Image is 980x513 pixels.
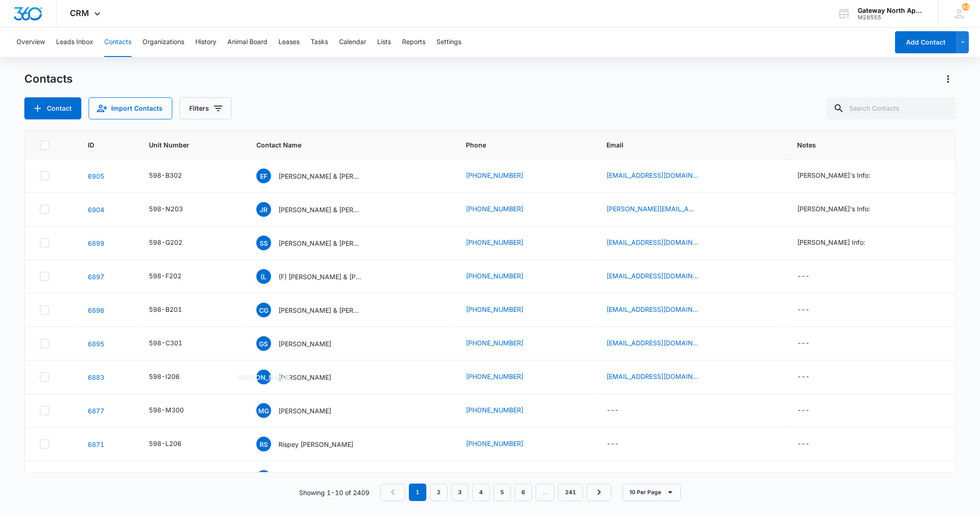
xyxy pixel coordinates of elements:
[149,170,198,181] div: Unit Number - 598-B302 - Select to Edit Field
[606,271,698,281] a: [EMAIL_ADDRESS][DOMAIN_NAME]
[256,269,271,284] span: (L
[256,336,271,351] span: GS
[606,405,635,416] div: Email - - Select to Edit Field
[797,204,870,214] div: [PERSON_NAME]'s Info:
[299,488,369,497] p: Showing 1-10 of 2409
[256,370,271,384] span: [PERSON_NAME]
[606,170,698,180] a: [EMAIL_ADDRESS][DOMAIN_NAME]
[88,172,104,180] a: Navigate to contact details page for Emma French & Fernando Duarte
[149,338,199,349] div: Unit Number - 598-C301 - Select to Edit Field
[256,202,378,217] div: Contact Name - Joel Robles III & Maria Martinez - Select to Edit Field
[797,140,940,150] span: Notes
[606,237,698,247] a: [EMAIL_ADDRESS][DOMAIN_NAME]
[466,271,523,281] a: [PHONE_NUMBER]
[797,204,887,215] div: Notes - Joel's Info: - Select to Edit Field
[256,470,271,485] span: LC
[256,202,271,217] span: JR
[797,372,810,383] div: ---
[606,304,698,314] a: [EMAIL_ADDRESS][DOMAIN_NAME]
[797,304,810,316] div: ---
[278,440,353,449] p: Rispey [PERSON_NAME]
[797,237,882,248] div: Notes - Yong Hamilton Info: - Select to Edit Field
[195,28,216,57] button: History
[623,484,681,501] button: 10 Per Page
[466,170,523,180] a: [PHONE_NUMBER]
[149,304,182,314] div: 598-B201
[606,405,619,416] div: ---
[797,338,826,349] div: Notes - - Select to Edit Field
[88,206,104,214] a: Navigate to contact details page for Joel Robles III & Maria Martinez
[797,405,810,416] div: ---
[256,169,378,183] div: Contact Name - Emma French & Fernando Duarte - Select to Edit Field
[606,140,762,150] span: Email
[278,339,331,349] p: [PERSON_NAME]
[466,237,523,247] a: [PHONE_NUMBER]
[89,97,172,119] button: Import Contacts
[466,304,523,314] a: [PHONE_NUMBER]
[380,484,612,501] nav: Pagination
[256,303,271,317] span: CG
[311,28,328,57] button: Tasks
[466,304,540,316] div: Phone - (720) 400-5632 - Select to Edit Field
[149,304,198,316] div: Unit Number - 598-B201 - Select to Edit Field
[149,237,182,247] div: 598-G202
[466,237,540,248] div: Phone - (307) 343-0547 - Select to Edit Field
[895,31,957,53] button: Add Contact
[606,170,715,181] div: Email - emmafrench716@gmail.com - Select to Edit Field
[797,439,810,450] div: ---
[962,3,969,11] span: 83
[858,14,925,21] div: account id
[515,484,532,501] a: Page 6
[466,405,523,415] a: [PHONE_NUMBER]
[180,97,232,119] button: Filters
[606,338,698,348] a: [EMAIL_ADDRESS][DOMAIN_NAME]
[149,439,198,450] div: Unit Number - 598-L206 - Select to Edit Field
[587,484,612,501] a: Next Page
[436,28,461,57] button: Settings
[466,170,540,181] div: Phone - (970) 821-5725 - Select to Edit Field
[797,405,826,416] div: Notes - - Select to Edit Field
[70,8,90,18] span: CRM
[149,170,182,180] div: 598-B302
[606,372,715,383] div: Email - milehighsurfacesolutions@hotmail.com - Select to Edit Field
[797,338,810,349] div: ---
[797,271,826,282] div: Notes - - Select to Edit Field
[88,140,113,150] span: ID
[826,97,956,119] input: Search Contacts
[606,304,715,316] div: Email - c_l_gonzales@yahoo.com - Select to Edit Field
[466,439,540,450] div: Phone - (970) 630-7547 - Select to Edit Field
[606,237,715,248] div: Email - bigbongcafe@gmail.com - Select to Edit Field
[339,28,366,57] button: Calendar
[797,372,826,383] div: Notes - - Select to Edit Field
[149,405,200,416] div: Unit Number - 598-M300 - Select to Edit Field
[149,405,184,415] div: 598-M300
[149,204,183,214] div: 598-N203
[797,304,826,316] div: Notes - - Select to Edit Field
[88,273,104,281] a: Navigate to contact details page for (F) Lilia Castaneda & Gonzalo Santos & Tania C. Santos
[149,372,196,383] div: Unit Number - 598-I206 - Select to Edit Field
[88,306,104,314] a: Navigate to contact details page for Crystal Gonzales & Branson Gonzales
[278,272,361,282] p: (F) [PERSON_NAME] & [PERSON_NAME] & [PERSON_NAME]
[256,437,370,451] div: Contact Name - Rispey Suddeath - Select to Edit Field
[88,239,104,247] a: Navigate to contact details page for Stephen Skare & Yong Hamilton
[149,271,181,281] div: 598-F202
[149,271,198,282] div: Unit Number - 598-F202 - Select to Edit Field
[149,204,199,215] div: Unit Number - 598-N203 - Select to Edit Field
[278,28,300,57] button: Leases
[606,372,698,381] a: [EMAIL_ADDRESS][DOMAIN_NAME]
[962,3,969,11] div: notifications count
[606,204,698,214] a: [PERSON_NAME][EMAIL_ADDRESS][DOMAIN_NAME]
[256,470,348,485] div: Contact Name - Leobardo Cabanillas - Select to Edit Field
[104,28,131,57] button: Contacts
[17,28,45,57] button: Overview
[149,338,182,348] div: 598-C301
[466,338,540,349] div: Phone - (303) 434-8181 - Select to Edit Field
[256,336,348,351] div: Contact Name - Gonzalo Santos - Select to Edit Field
[409,484,426,501] em: 1
[256,236,271,250] span: SS
[56,28,93,57] button: Leads Inbox
[88,340,104,348] a: Navigate to contact details page for Gonzalo Santos
[606,338,715,349] div: Email - gonzalosantos745@gmail.com - Select to Edit Field
[466,405,540,416] div: Phone - (303) 591-5405 - Select to Edit Field
[466,372,523,381] a: [PHONE_NUMBER]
